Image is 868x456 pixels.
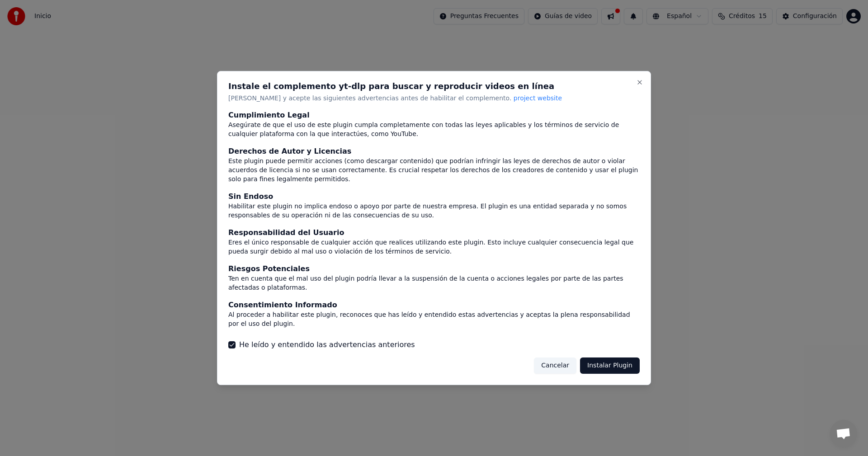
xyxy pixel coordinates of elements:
button: Instalar Plugin [580,357,640,374]
div: Derechos de Autor y Licencias [228,146,640,157]
span: project website [514,94,562,102]
div: Consentimiento Informado [228,300,640,310]
h2: Instale el complemento yt-dlp para buscar y reproducir videos en línea [228,82,640,90]
div: Sin Endoso [228,192,640,202]
div: Al proceder a habilitar este plugin, reconoces que has leído y entendido estas advertencias y ace... [228,310,640,329]
label: He leído y entendido las advertencias anteriores [239,339,415,350]
div: Habilitar este plugin no implica endoso o apoyo por parte de nuestra empresa. El plugin es una en... [228,202,640,221]
p: [PERSON_NAME] y acepte las siguientes advertencias antes de habilitar el complemento. [228,94,640,103]
div: Este plugin puede permitir acciones (como descargar contenido) que podrían infringir las leyes de... [228,157,640,184]
div: Eres el único responsable de cualquier acción que realices utilizando este plugin. Esto incluye c... [228,238,640,256]
div: Asegúrate de que el uso de este plugin cumpla completamente con todas las leyes aplicables y los ... [228,121,640,139]
div: Responsabilidad del Usuario [228,227,640,238]
div: Ten en cuenta que el mal uso del plugin podría llevar a la suspensión de la cuenta o acciones leg... [228,274,640,292]
div: Riesgos Potenciales [228,263,640,274]
div: Cumplimiento Legal [228,110,640,121]
button: Cancelar [534,357,576,374]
